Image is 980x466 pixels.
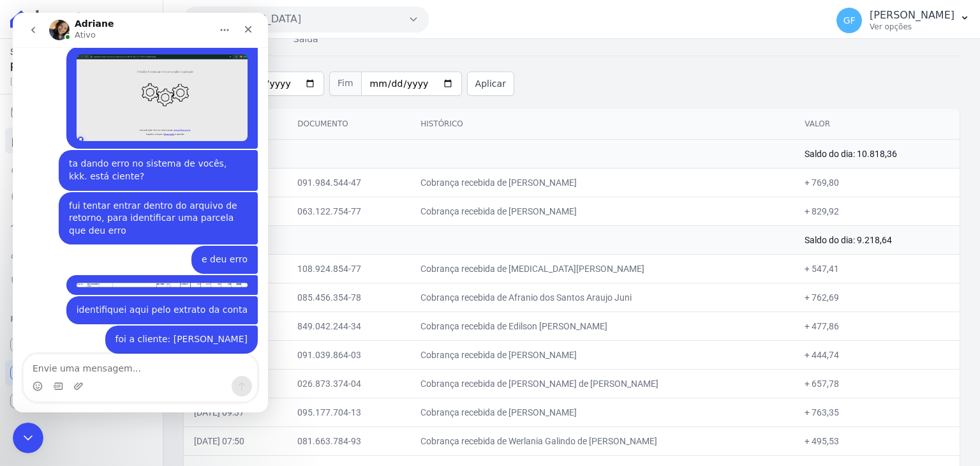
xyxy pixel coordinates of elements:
button: Selecionador de Emoji [20,368,30,379]
div: Guilherme diz… [10,262,245,284]
td: Cobrança recebida de Afranio dos Santos Araujo Juni [410,283,794,312]
td: 026.873.374-04 [287,369,410,398]
p: Ativo [62,16,83,29]
a: Nova transferência [5,156,158,181]
button: Selecionador de GIF [40,368,50,379]
td: Cobrança recebida de [PERSON_NAME] [410,168,794,197]
div: Guilherme diz… [10,233,245,262]
a: Cobranças [5,100,158,125]
a: Conta Hent Novidade [5,360,158,386]
th: Documento [287,109,410,140]
div: ta dando erro no sistema de vocês, kkk. está ciente? [46,137,245,177]
td: [DATE] [184,225,794,254]
textarea: Envie uma mensagem... [11,342,244,363]
td: 849.042.244-34 [287,312,410,340]
div: Fechar [224,5,247,28]
td: + 657,78 [794,369,960,398]
p: Ver opções [870,22,954,32]
button: GF [PERSON_NAME] Ver opções [826,3,980,38]
span: Fim [329,71,361,96]
td: [DATE] 07:50 [184,426,287,455]
div: e deu erro [179,233,245,261]
button: Enviar uma mensagem [219,363,239,384]
button: Upload do anexo [61,368,71,379]
td: + 444,74 [794,340,960,369]
div: fui tentar entrar dentro do arquivo de retorno, para identificar uma parcela que deu erro [46,179,245,232]
div: Guilherme diz… [10,313,245,356]
a: Pagamentos [5,184,158,209]
nav: Sidebar [10,100,152,414]
td: Saldo do dia: 10.818,36 [794,139,960,168]
div: foi a cliente: [PERSON_NAME] [93,313,245,341]
div: Guilherme diz… [10,137,245,179]
span: Saldo atual [10,45,137,59]
td: 095.177.704-13 [287,398,410,426]
span: R$ 10.818,36 [10,59,137,76]
td: + 477,86 [794,312,960,340]
th: Histórico [410,109,794,140]
div: fui tentar entrar dentro do arquivo de retorno, para identificar uma parcela que deu erro [56,187,235,225]
iframe: Intercom live chat [13,423,43,453]
a: Troca de Arquivos [5,212,158,237]
td: Cobrança recebida de [PERSON_NAME] [410,197,794,225]
div: ta dando erro no sistema de vocês, kkk. está ciente? [56,145,235,170]
button: Aplicar [467,71,514,96]
div: identifiquei aqui pelo extrato da conta [54,283,245,312]
td: 081.663.784-93 [287,426,410,455]
td: + 495,53 [794,426,960,455]
iframe: Intercom live chat [13,13,268,412]
td: Cobrança recebida de [PERSON_NAME] de [PERSON_NAME] [410,369,794,398]
div: e deu erro [189,241,235,253]
td: 085.456.354-78 [287,283,410,312]
td: Cobrança recebida de Werlania Galindo de [PERSON_NAME] [410,426,794,455]
div: identifiquei aqui pelo extrato da conta [64,291,235,304]
td: + 829,92 [794,197,960,225]
td: + 769,80 [794,168,960,197]
div: foi a cliente: [PERSON_NAME] [103,320,235,333]
th: Valor [794,109,960,140]
p: [PERSON_NAME] [870,9,954,22]
td: 063.122.754-77 [287,197,410,225]
td: Cobrança recebida de Edilson [PERSON_NAME] [410,312,794,340]
td: 091.984.544-47 [287,168,410,197]
div: Guilherme diz… [10,179,245,234]
span: GF [843,16,856,25]
button: Início [200,5,224,29]
span: [DATE] 08:45 [10,76,137,87]
div: Guilherme diz… [10,34,245,137]
a: Recebíveis [5,332,158,357]
a: Saída [291,24,321,57]
div: Guilherme diz… [10,283,245,313]
a: Negativação [5,268,158,294]
a: Extrato [5,128,158,153]
td: 108.924.854-77 [287,254,410,283]
td: Cobrança recebida de [PERSON_NAME] [410,340,794,369]
td: + 763,35 [794,398,960,426]
td: + 762,69 [794,283,960,312]
td: Cobrança recebida de [PERSON_NAME] [410,398,794,426]
td: Saldo do dia: 9.218,64 [794,225,960,254]
td: [DATE] [184,139,794,168]
td: Cobrança recebida de [MEDICAL_DATA][PERSON_NAME] [410,254,794,283]
div: Plataformas [10,312,152,327]
a: Clientes [5,240,158,266]
td: 091.039.864-03 [287,340,410,369]
td: + 547,41 [794,254,960,283]
button: [GEOGRAPHIC_DATA] [184,6,429,32]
